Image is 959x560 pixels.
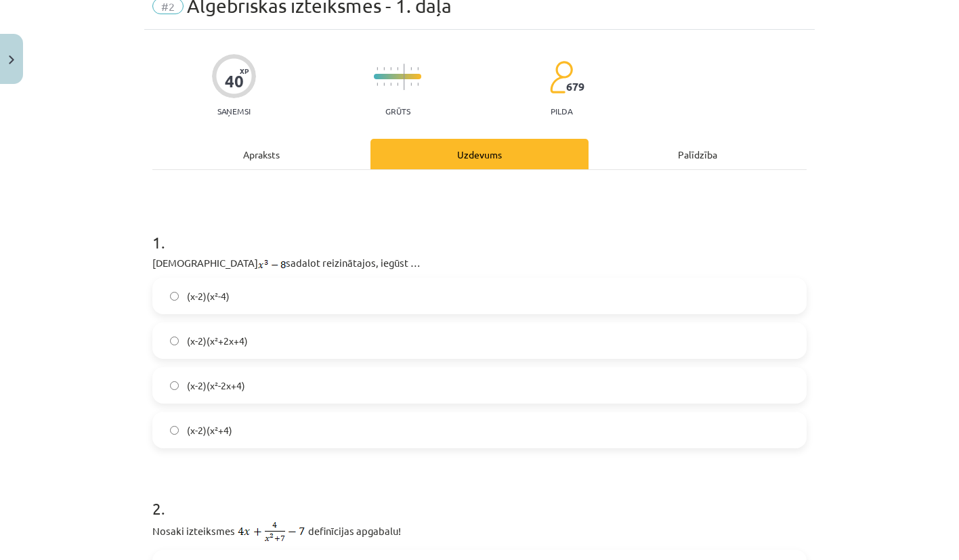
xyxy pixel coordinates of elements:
img: icon-short-line-57e1e144782c952c97e751825c79c345078a6d821885a25fce030b3d8c18986b.svg [383,67,385,70]
span: (x-2)(x²+4) [187,423,232,437]
div: 40 [225,72,244,91]
img: icon-short-line-57e1e144782c952c97e751825c79c345078a6d821885a25fce030b3d8c18986b.svg [390,67,391,70]
img: icon-short-line-57e1e144782c952c97e751825c79c345078a6d821885a25fce030b3d8c18986b.svg [397,67,398,70]
img: icon-short-line-57e1e144782c952c97e751825c79c345078a6d821885a25fce030b3d8c18986b.svg [417,67,419,70]
h1: 2 . [152,475,807,517]
span: definīcijas apgabalu! [308,524,401,537]
img: icon-short-line-57e1e144782c952c97e751825c79c345078a6d821885a25fce030b3d8c18986b.svg [397,83,398,86]
div: Palīdzība [589,139,807,169]
p: pilda [551,106,572,116]
span: [DEMOGRAPHIC_DATA] [152,256,258,269]
img: icon-short-line-57e1e144782c952c97e751825c79c345078a6d821885a25fce030b3d8c18986b.svg [410,83,412,86]
input: (x-2)(x²-4) [170,292,179,301]
img: icon-close-lesson-0947bae3869378f0d4975bcd49f059093ad1ed9edebbc8119c70593378902aed.svg [9,56,14,64]
img: icon-short-line-57e1e144782c952c97e751825c79c345078a6d821885a25fce030b3d8c18986b.svg [410,67,412,70]
span: XP [240,67,249,74]
img: icon-short-line-57e1e144782c952c97e751825c79c345078a6d821885a25fce030b3d8c18986b.svg [383,83,385,86]
h1: 1 . [152,209,807,251]
div: Apraksts [152,139,370,169]
img: icon-long-line-d9ea69661e0d244f92f715978eff75569469978d946b2353a9bb055b3ed8787d.svg [404,64,405,90]
input: (x-2)(x²+4) [170,426,179,435]
span: (x-2)(x²-2x+4) [187,379,245,393]
p: Saņemsi [212,106,256,116]
img: icon-short-line-57e1e144782c952c97e751825c79c345078a6d821885a25fce030b3d8c18986b.svg [377,83,378,86]
img: students-c634bb4e5e11cddfef0936a35e636f08e4e9abd3cc4e673bd6f9a4125e45ecb1.svg [549,60,573,94]
span: sadalot reizinātajos, iegūst … [286,256,421,269]
div: Uzdevums [370,139,589,169]
span: 679 [566,81,584,93]
img: icon-short-line-57e1e144782c952c97e751825c79c345078a6d821885a25fce030b3d8c18986b.svg [377,67,378,70]
img: icon-short-line-57e1e144782c952c97e751825c79c345078a6d821885a25fce030b3d8c18986b.svg [417,83,419,86]
span: (x-2)(x²-4) [187,289,230,303]
img: icon-short-line-57e1e144782c952c97e751825c79c345078a6d821885a25fce030b3d8c18986b.svg [390,83,391,86]
span: Nosaki izteiksmes [152,524,235,537]
p: Grūts [385,106,410,116]
input: (x-2)(x²+2x+4) [170,337,179,345]
input: (x-2)(x²-2x+4) [170,381,179,390]
span: (x-2)(x²+2x+4) [187,334,248,348]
